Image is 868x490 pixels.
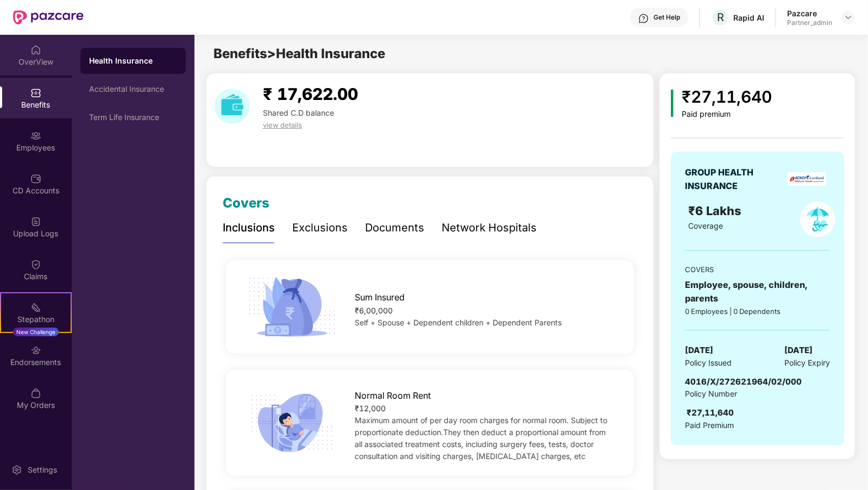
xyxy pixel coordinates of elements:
[685,306,830,317] div: 0 Employees | 0 Dependents
[653,13,680,22] div: Get Help
[263,108,334,117] span: Shared C.D balance
[11,464,22,475] img: svg+xml;base64,PHN2ZyBpZD0iU2V0dGluZy0yMHgyMCIgeG1sbnM9Imh0dHA6Ly93d3cudzMub3JnLzIwMDAvc3ZnIiB3aW...
[223,195,269,211] span: Covers
[30,45,41,55] img: svg+xml;base64,PHN2ZyBpZD0iSG9tZSIgeG1sbnM9Imh0dHA6Ly93d3cudzMub3JnLzIwMDAvc3ZnIiB3aWR0aD0iMjAiIG...
[784,357,830,369] span: Policy Expiry
[263,121,302,129] span: view details
[682,84,772,110] div: ₹27,11,640
[13,10,84,24] img: New Pazcare Logo
[355,389,431,403] span: Normal Room Rent
[688,204,745,218] span: ₹6 Lakhs
[687,406,734,419] div: ₹27,11,640
[213,46,385,61] span: Benefits > Health Insurance
[685,166,780,193] div: GROUP HEALTH INSURANCE
[355,291,405,304] span: Sum Insured
[685,419,734,431] span: Paid Premium
[685,264,830,275] div: COVERS
[30,216,41,227] img: svg+xml;base64,PHN2ZyBpZD0iVXBsb2FkX0xvZ3MiIGRhdGEtbmFtZT0iVXBsb2FkIExvZ3MiIHhtbG5zPSJodHRwOi8vd3...
[223,219,275,236] div: Inclusions
[30,87,41,98] img: svg+xml;base64,PHN2ZyBpZD0iQmVuZWZpdHMiIHhtbG5zPSJodHRwOi8vd3d3LnczLm9yZy8yMDAwL3N2ZyIgd2lkdGg9Ij...
[685,376,802,387] span: 4016/X/272621964/02/000
[244,390,340,456] img: icon
[682,110,772,119] div: Paid premium
[717,11,724,24] span: R
[685,357,732,369] span: Policy Issued
[355,305,616,317] div: ₹6,00,000
[244,274,340,340] img: icon
[355,403,616,414] div: ₹12,000
[638,13,649,24] img: svg+xml;base64,PHN2ZyBpZD0iSGVscC0zMngzMiIgeG1sbnM9Imh0dHA6Ly93d3cudzMub3JnLzIwMDAvc3ZnIiB3aWR0aD...
[292,219,348,236] div: Exclusions
[844,13,853,22] img: svg+xml;base64,PHN2ZyBpZD0iRHJvcGRvd24tMzJ4MzIiIHhtbG5zPSJodHRwOi8vd3d3LnczLm9yZy8yMDAwL3N2ZyIgd2...
[263,84,358,104] span: ₹ 17,622.00
[365,219,424,236] div: Documents
[30,388,41,399] img: svg+xml;base64,PHN2ZyBpZD0iTXlfT3JkZXJzIiBkYXRhLW5hbWU9Ik15IE9yZGVycyIgeG1sbnM9Imh0dHA6Ly93d3cudz...
[685,389,737,398] span: Policy Number
[89,85,177,93] div: Accidental Insurance
[30,302,41,313] img: svg+xml;base64,PHN2ZyB4bWxucz0iaHR0cDovL3d3dy53My5vcmcvMjAwMC9zdmciIHdpZHRoPSIyMSIgaGVpZ2h0PSIyMC...
[685,278,830,305] div: Employee, spouse, children, parents
[688,221,723,230] span: Coverage
[442,219,537,236] div: Network Hospitals
[30,259,41,270] img: svg+xml;base64,PHN2ZyBpZD0iQ2xhaW0iIHhtbG5zPSJodHRwOi8vd3d3LnczLm9yZy8yMDAwL3N2ZyIgd2lkdGg9IjIwIi...
[671,90,674,117] img: icon
[355,318,562,327] span: Self + Spouse + Dependent children + Dependent Parents
[800,202,835,237] img: policyIcon
[30,130,41,141] img: svg+xml;base64,PHN2ZyBpZD0iRW1wbG95ZWVzIiB4bWxucz0iaHR0cDovL3d3dy53My5vcmcvMjAwMC9zdmciIHdpZHRoPS...
[24,464,60,475] div: Settings
[30,173,41,184] img: svg+xml;base64,PHN2ZyBpZD0iQ0RfQWNjb3VudHMiIGRhdGEtbmFtZT0iQ0QgQWNjb3VudHMiIHhtbG5zPSJodHRwOi8vd3...
[355,416,608,461] span: Maximum amount of per day room charges for normal room. Subject to proportionate deduction.They t...
[787,8,832,18] div: Pazcare
[733,12,764,23] div: Rapid AI
[787,18,832,27] div: Partner_admin
[788,172,826,186] img: insurerLogo
[784,344,813,357] span: [DATE]
[215,89,250,124] img: download
[89,55,177,66] div: Health Insurance
[13,328,59,336] div: New Challenge
[1,314,71,325] div: Stepathon
[685,344,713,357] span: [DATE]
[30,345,41,356] img: svg+xml;base64,PHN2ZyBpZD0iRW5kb3JzZW1lbnRzIiB4bWxucz0iaHR0cDovL3d3dy53My5vcmcvMjAwMC9zdmciIHdpZH...
[89,113,177,122] div: Term Life Insurance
